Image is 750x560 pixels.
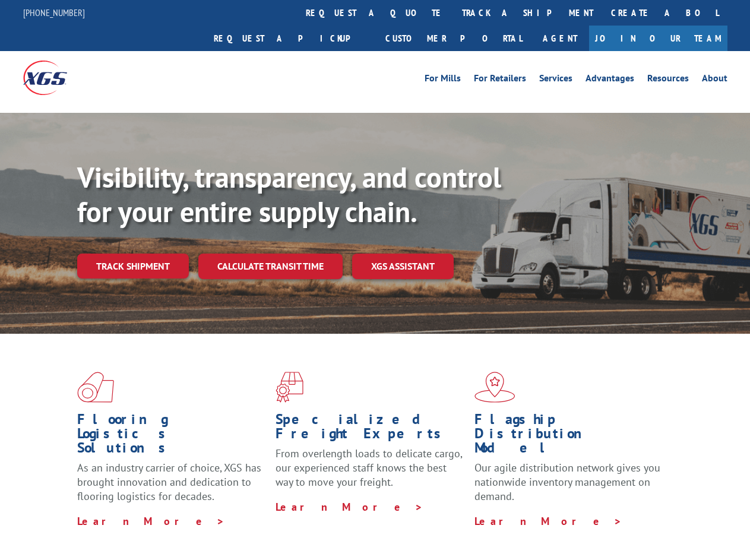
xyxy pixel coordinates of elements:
[77,461,261,503] span: As an industry carrier of choice, XGS has brought innovation and dedication to flooring logistics...
[539,74,572,87] a: Services
[425,74,461,87] a: For Mills
[77,372,114,403] img: xgs-icon-total-supply-chain-intelligence-red
[586,74,634,87] a: Advantages
[474,74,526,87] a: For Retailers
[474,461,660,503] span: Our agile distribution network gives you nationwide inventory management on demand.
[77,412,267,461] h1: Flooring Logistics Solutions
[647,74,689,87] a: Resources
[205,26,376,51] a: Request a pickup
[474,412,664,461] h1: Flagship Distribution Model
[77,254,189,279] a: Track shipment
[352,254,454,279] a: XGS ASSISTANT
[77,159,501,230] b: Visibility, transparency, and control for your entire supply chain.
[23,7,85,18] a: [PHONE_NUMBER]
[589,26,727,51] a: Join Our Team
[77,514,225,528] a: Learn More >
[276,372,303,403] img: xgs-icon-focused-on-flooring-red
[198,254,343,279] a: Calculate transit time
[474,514,622,528] a: Learn More >
[276,412,465,447] h1: Specialized Freight Experts
[276,500,423,514] a: Learn More >
[376,26,531,51] a: Customer Portal
[276,447,465,499] p: From overlength loads to delicate cargo, our experienced staff knows the best way to move your fr...
[531,26,589,51] a: Agent
[474,372,515,403] img: xgs-icon-flagship-distribution-model-red
[702,74,727,87] a: About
